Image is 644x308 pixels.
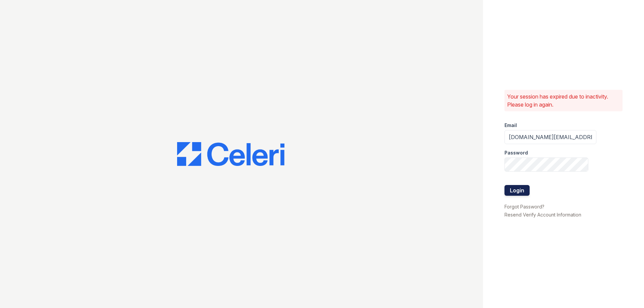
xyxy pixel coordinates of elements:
[504,212,581,218] a: Resend Verify Account Information
[504,185,530,196] button: Login
[177,142,284,166] img: CE_Logo_Blue-a8612792a0a2168367f1c8372b55b34899dd931a85d93a1a3d3e32e68fde9ad4.png
[504,149,528,156] label: Password
[507,93,620,109] p: Your session has expired due to inactivity. Please log in again.
[504,204,544,209] a: Forgot Password?
[504,122,517,129] label: Email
